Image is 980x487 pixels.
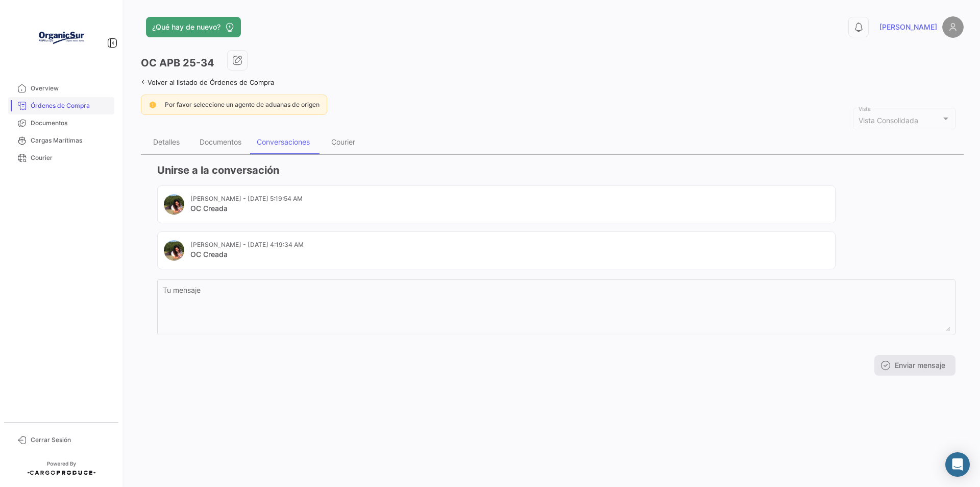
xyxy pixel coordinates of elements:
[157,163,955,177] h3: Unirse a la conversación
[190,249,304,260] mat-card-title: OC Creada
[31,84,110,93] span: Overview
[942,16,964,38] img: placeholder-user.png
[190,194,303,203] mat-card-subtitle: [PERSON_NAME] - [DATE] 5:19:54 AM
[164,240,184,261] img: sara.jpg
[141,56,214,70] h3: OC APB 25-34
[31,136,110,145] span: Cargas Marítimas
[190,240,304,249] mat-card-subtitle: [PERSON_NAME] - [DATE] 4:19:34 AM
[8,132,114,149] a: Cargas Marítimas
[190,203,303,214] mat-card-title: OC Creada
[31,101,110,110] span: Órdenes de Compra
[859,116,918,125] mat-select-trigger: Vista Consolidada
[152,22,220,32] span: ¿Qué hay de nuevo?
[31,435,110,445] span: Cerrar Sesión
[945,452,970,477] div: Abrir Intercom Messenger
[164,194,184,215] img: sara.jpg
[146,17,241,37] button: ¿Qué hay de nuevo?
[8,149,114,167] a: Courier
[31,119,110,128] span: Documentos
[8,97,114,114] a: Órdenes de Compra
[8,114,114,132] a: Documentos
[879,22,937,32] span: [PERSON_NAME]
[165,101,320,108] span: Por favor seleccione un agente de aduanas de origen
[31,153,110,163] span: Courier
[141,78,274,86] a: Volver al listado de Órdenes de Compra
[8,80,114,97] a: Overview
[153,137,180,146] div: Detalles
[331,137,355,146] div: Courier
[200,137,241,146] div: Documentos
[36,12,87,63] img: Logo+OrganicSur.png
[257,137,310,146] div: Conversaciones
